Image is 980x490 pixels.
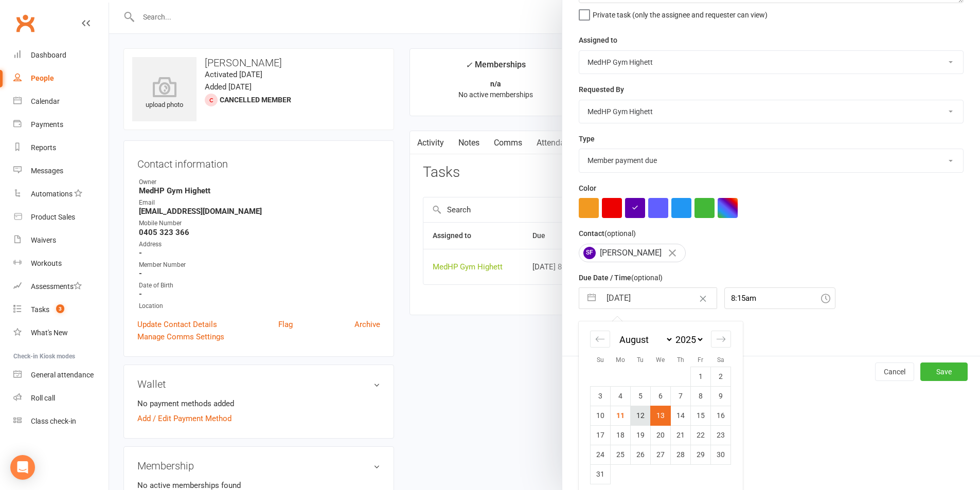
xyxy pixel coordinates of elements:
a: Product Sales [13,206,109,229]
a: Clubworx [12,10,38,36]
button: Clear Date [694,288,712,308]
div: Workouts [31,259,62,267]
td: Saturday, August 9, 2025 [711,386,731,406]
td: Friday, August 22, 2025 [691,425,711,445]
a: Calendar [13,90,109,113]
small: We [656,356,665,364]
td: Monday, August 18, 2025 [611,425,631,445]
div: Assessments [31,282,82,291]
a: Automations [13,183,109,206]
a: Messages [13,159,109,183]
td: Tuesday, August 12, 2025 [631,406,651,425]
td: Saturday, August 16, 2025 [711,406,731,425]
div: Messages [31,167,63,175]
td: Sunday, August 3, 2025 [591,386,611,406]
div: Reports [31,143,56,152]
a: Payments [13,113,109,136]
a: Class kiosk mode [13,410,109,433]
label: Type [579,133,595,144]
div: [PERSON_NAME] [579,244,686,262]
small: Fr [698,356,703,364]
td: Wednesday, August 6, 2025 [651,386,671,406]
a: Tasks 3 [13,298,109,321]
td: Thursday, August 28, 2025 [671,445,691,464]
td: Monday, August 11, 2025 [611,406,631,425]
td: Sunday, August 10, 2025 [591,406,611,425]
td: Sunday, August 17, 2025 [591,425,611,445]
label: Due Date / Time [579,272,663,283]
span: Private task (only the assignee and requester can view) [593,7,768,19]
td: Wednesday, August 27, 2025 [651,445,671,464]
td: Saturday, August 23, 2025 [711,425,731,445]
td: Selected. Wednesday, August 13, 2025 [651,406,671,425]
a: Roll call [13,387,109,410]
label: Assigned to [579,34,617,46]
button: Save [920,362,968,381]
a: Assessments [13,275,109,298]
td: Friday, August 8, 2025 [691,386,711,406]
a: Workouts [13,252,109,275]
small: Th [677,356,684,364]
td: Monday, August 25, 2025 [611,445,631,464]
span: SF [583,247,596,259]
div: Product Sales [31,213,75,221]
td: Thursday, August 7, 2025 [671,386,691,406]
small: Mo [616,356,625,364]
small: Sa [717,356,724,364]
td: Saturday, August 2, 2025 [711,367,731,386]
span: 3 [56,304,64,313]
div: Tasks [31,305,49,314]
div: What's New [31,329,68,337]
a: Reports [13,136,109,159]
td: Friday, August 1, 2025 [691,367,711,386]
div: Dashboard [31,51,66,59]
td: Wednesday, August 20, 2025 [651,425,671,445]
small: (optional) [631,274,663,282]
button: Cancel [875,362,914,381]
a: What's New [13,321,109,344]
td: Saturday, August 30, 2025 [711,445,731,464]
td: Friday, August 29, 2025 [691,445,711,464]
div: Move backward to switch to the previous month. [590,331,610,348]
td: Friday, August 15, 2025 [691,406,711,425]
td: Monday, August 4, 2025 [611,386,631,406]
td: Thursday, August 21, 2025 [671,425,691,445]
small: Tu [637,356,644,364]
td: Tuesday, August 5, 2025 [631,386,651,406]
div: Roll call [31,394,55,402]
td: Sunday, August 31, 2025 [591,464,611,484]
a: People [13,67,109,90]
a: Waivers [13,229,109,252]
label: Contact [579,228,636,239]
div: Move forward to switch to the next month. [711,331,731,348]
div: Class check-in [31,417,76,425]
div: Waivers [31,236,56,244]
a: Dashboard [13,44,109,67]
div: Payments [31,120,63,129]
div: Automations [31,190,73,198]
a: General attendance kiosk mode [13,364,109,387]
small: (optional) [604,229,636,238]
div: Open Intercom Messenger [10,455,35,480]
div: General attendance [31,371,94,379]
small: Su [597,356,604,364]
td: Thursday, August 14, 2025 [671,406,691,425]
td: Tuesday, August 26, 2025 [631,445,651,464]
label: Color [579,183,596,194]
div: Calendar [31,97,60,105]
td: Sunday, August 24, 2025 [591,445,611,464]
label: Requested By [579,84,624,95]
td: Tuesday, August 19, 2025 [631,425,651,445]
div: People [31,74,54,82]
label: Email preferences [579,319,638,330]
